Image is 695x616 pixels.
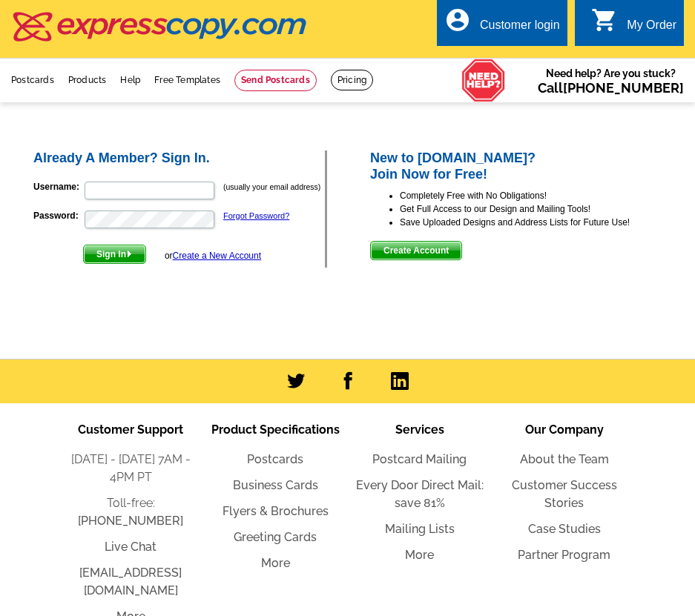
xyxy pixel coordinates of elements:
span: Services [395,423,444,437]
a: Postcard Mailing [372,452,467,466]
a: Postcards [247,452,303,466]
label: Username: [33,180,83,193]
a: account_circle Customer login [444,16,560,35]
a: Mailing Lists [385,522,455,536]
a: shopping_cart My Order [591,16,676,35]
div: My Order [627,19,676,39]
img: button-next-arrow-white.png [126,251,133,257]
h2: New to [DOMAIN_NAME]? Join Now for Free! [370,150,681,182]
i: shopping_cart [591,7,618,33]
iframe: LiveChat chat widget [398,271,695,616]
a: Create a New Account [173,251,261,261]
i: account_circle [444,7,471,33]
span: Product Specifications [211,423,340,437]
button: Create Account [370,241,462,260]
a: Free Templates [154,75,220,85]
div: Customer login [480,19,560,39]
small: (usually your email address) [223,182,320,191]
span: Call [538,80,684,96]
a: Postcards [11,75,54,85]
a: Products [68,75,107,85]
li: Get Full Access to our Design and Mailing Tools! [400,202,681,216]
li: Save Uploaded Designs and Address Lists for Future Use! [400,216,681,229]
a: Live Chat [105,540,157,554]
a: [EMAIL_ADDRESS][DOMAIN_NAME] [79,566,182,597]
a: Flyers & Brochures [223,504,329,518]
li: [DATE] - [DATE] 7AM - 4PM PT [59,451,203,486]
a: Greeting Cards [234,530,317,544]
span: Sign In [84,245,145,263]
a: Every Door Direct Mail: save 81% [356,478,484,510]
a: Business Cards [233,478,318,492]
a: Forgot Password? [223,211,289,220]
img: help [461,59,506,102]
a: Help [120,75,140,85]
button: Sign In [83,245,146,264]
div: or [165,249,261,262]
label: Password: [33,209,83,222]
span: Customer Support [78,423,183,437]
li: Completely Free with No Obligations! [400,189,681,202]
span: Need help? Are you stuck? [538,66,684,96]
h2: Already A Member? Sign In. [33,150,325,167]
span: Create Account [371,242,461,259]
a: [PHONE_NUMBER] [563,80,684,96]
a: [PHONE_NUMBER] [78,514,183,528]
a: More [261,556,290,570]
li: Toll-free: [59,494,203,530]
